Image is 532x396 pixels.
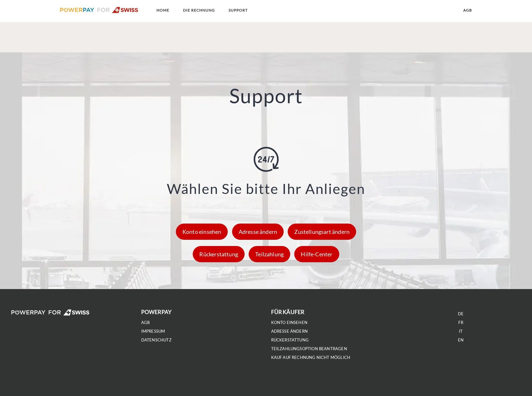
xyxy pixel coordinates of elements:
[231,228,286,235] a: Adresse ändern
[247,251,292,258] a: Teilzahlung
[288,224,356,240] div: Zustellungsart ändern
[151,5,175,16] a: Home
[294,246,339,262] div: Hilfe-Center
[141,309,172,315] b: POWERPAY
[141,337,172,343] a: DATENSCHUTZ
[458,320,463,325] a: FR
[271,355,351,360] a: Kauf auf Rechnung nicht möglich
[293,251,341,258] a: Hilfe-Center
[27,84,505,108] h2: Support
[286,228,358,235] a: Zustellungsart ändern
[191,251,246,258] a: Rückerstattung
[178,5,220,16] a: DIE RECHNUNG
[193,246,245,262] div: Rückerstattung
[459,329,463,334] a: IT
[60,7,138,13] img: logo-swiss.svg
[34,182,498,196] h3: Wählen Sie bitte Ihr Anliegen
[458,337,464,343] a: EN
[271,346,347,351] a: Teilzahlungsoption beantragen
[249,246,290,262] div: Teilzahlung
[254,147,279,172] img: online-shopping.svg
[141,329,165,334] a: IMPRESSUM
[458,5,477,16] a: agb
[232,224,284,240] div: Adresse ändern
[174,228,230,235] a: Konto einsehen
[271,320,308,325] a: Konto einsehen
[271,309,305,315] b: FÜR KÄUFER
[271,337,309,343] a: Rückerstattung
[223,5,253,16] a: SUPPORT
[458,311,464,316] a: DE
[176,224,228,240] div: Konto einsehen
[271,329,308,334] a: Adresse ändern
[141,320,150,325] a: agb
[11,309,90,316] img: logo-swiss-white.svg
